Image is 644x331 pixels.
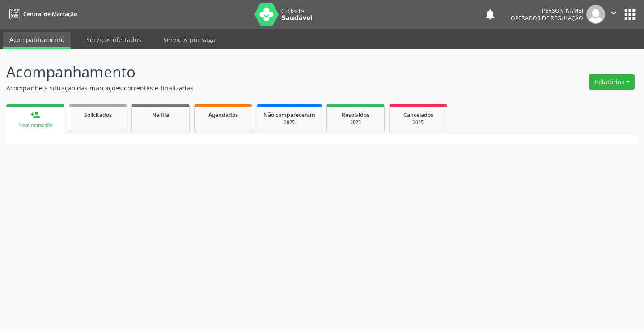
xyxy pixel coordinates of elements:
span: Cancelados [403,111,433,119]
a: Central de Marcação [6,7,77,21]
div: [PERSON_NAME] [511,7,583,14]
p: Acompanhe a situação das marcações correntes e finalizadas [6,83,448,93]
span: Operador de regulação [511,14,583,22]
button: apps [622,7,638,22]
button: notifications [484,8,496,21]
div: 2025 [333,119,378,126]
span: Resolvidos [342,111,369,119]
p: Acompanhamento [6,61,448,83]
span: Não compareceram [263,111,315,119]
button:  [605,5,622,24]
img: img [586,5,605,24]
a: Acompanhamento [3,32,71,49]
a: Serviços ofertados [80,32,148,47]
i:  [609,8,619,18]
div: 2025 [396,119,441,126]
span: Na fila [152,111,169,119]
span: Central de Marcação [23,10,77,18]
span: Solicitados [84,111,112,119]
button: Relatórios [589,74,635,90]
div: person_add [30,110,40,120]
div: 2025 [263,119,315,126]
div: Nova marcação [13,122,58,129]
a: Serviços por vaga [157,32,222,47]
span: Agendados [208,111,238,119]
